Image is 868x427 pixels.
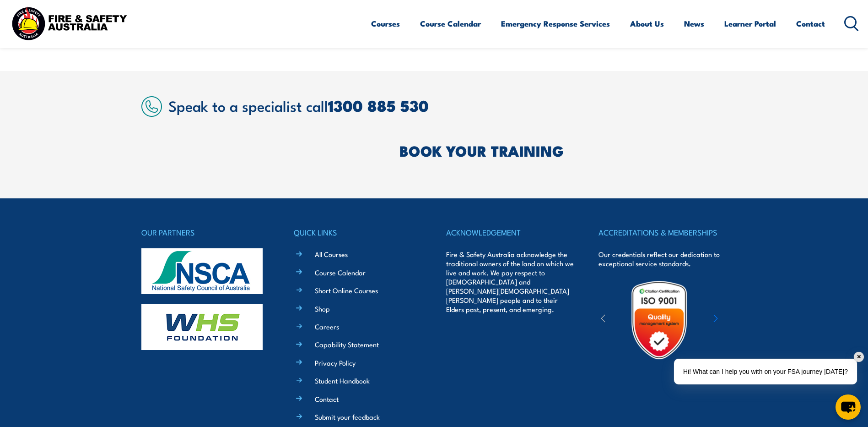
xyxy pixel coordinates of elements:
[141,304,263,350] img: whs-logo-footer
[501,11,610,36] a: Emergency Response Services
[598,250,727,268] p: Our credentials reflect our dedication to exceptional service standards.
[700,304,779,336] img: ewpa-logo
[141,248,263,294] img: nsca-logo-footer
[371,11,400,36] a: Courses
[315,358,356,367] a: Privacy Policy
[724,11,776,36] a: Learner Portal
[796,11,825,36] a: Contact
[315,249,348,259] a: All Courses
[315,268,366,277] a: Course Calendar
[315,376,370,385] a: Student Handbook
[315,285,378,295] a: Short Online Courses
[630,11,664,36] a: About Us
[598,226,727,239] h4: ACCREDITATIONS & MEMBERSHIPS
[684,11,704,36] a: News
[328,93,429,117] a: 1300 885 530
[446,226,574,239] h4: ACKNOWLEDGEMENT
[315,394,339,404] a: Contact
[854,352,864,362] div: ✕
[399,144,727,157] h2: BOOK YOUR TRAINING
[294,226,422,239] h4: QUICK LINKS
[674,359,857,384] div: Hi! What can I help you with on your FSA journey [DATE]?
[315,322,339,331] a: Careers
[315,304,330,313] a: Shop
[315,339,379,349] a: Capability Statement
[836,394,861,420] button: chat-button
[446,250,574,314] p: Fire & Safety Australia acknowledge the traditional owners of the land on which we live and work....
[420,11,481,36] a: Course Calendar
[141,226,270,239] h4: OUR PARTNERS
[168,97,727,114] h2: Speak to a specialist call
[619,280,699,360] img: Untitled design (19)
[315,412,380,422] a: Submit your feedback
